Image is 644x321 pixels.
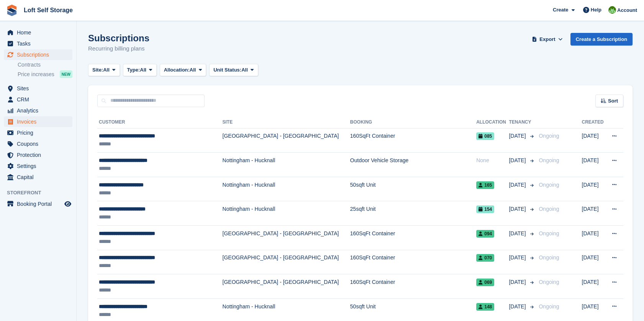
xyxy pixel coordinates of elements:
[509,116,536,129] th: Tenancy
[18,70,72,78] a: Price increases NEW
[4,105,72,116] a: menu
[539,182,559,188] span: Ongoing
[539,303,559,310] span: Ongoing
[509,303,527,311] span: [DATE]
[88,64,120,77] button: Site: All
[213,66,241,74] span: Unit Status:
[88,33,149,43] h1: Subscriptions
[350,116,476,129] th: Booking
[350,226,476,250] td: 160SqFt Container
[17,38,63,49] span: Tasks
[582,274,606,299] td: [DATE]
[140,66,146,74] span: All
[222,177,350,201] td: Nottingham - Hucknall
[582,201,606,226] td: [DATE]
[222,128,350,153] td: [GEOGRAPHIC_DATA] - [GEOGRAPHIC_DATA]
[103,66,110,74] span: All
[4,172,72,182] a: menu
[17,94,63,105] span: CRM
[123,64,157,77] button: Type: All
[350,201,476,226] td: 25sqft Unit
[17,161,63,171] span: Settings
[4,127,72,138] a: menu
[350,177,476,201] td: 50sqft Unit
[4,116,72,127] a: menu
[17,49,63,60] span: Subscriptions
[164,66,190,74] span: Allocation:
[222,153,350,177] td: Nottingham - Hucknall
[476,254,494,262] span: 070
[617,7,637,14] span: Account
[582,128,606,153] td: [DATE]
[222,201,350,226] td: Nottingham - Hucknall
[222,116,350,129] th: Site
[222,250,350,274] td: [GEOGRAPHIC_DATA] - [GEOGRAPHIC_DATA]
[222,226,350,250] td: [GEOGRAPHIC_DATA] - [GEOGRAPHIC_DATA]
[4,139,72,149] a: menu
[509,156,527,165] span: [DATE]
[591,6,601,14] span: Help
[539,230,559,236] span: Ongoing
[509,230,527,238] span: [DATE]
[608,97,618,105] span: Sort
[553,6,568,14] span: Create
[17,105,63,116] span: Analytics
[531,33,564,46] button: Export
[17,150,63,160] span: Protection
[17,116,63,127] span: Invoices
[582,226,606,250] td: [DATE]
[241,66,248,74] span: All
[476,279,494,286] span: 069
[539,279,559,285] span: Ongoing
[350,128,476,153] td: 160SqFt Container
[476,205,494,213] span: 154
[160,64,206,77] button: Allocation: All
[18,71,54,78] span: Price increases
[582,116,606,129] th: Created
[7,189,76,197] span: Storefront
[17,172,63,182] span: Capital
[350,153,476,177] td: Outdoor Vehicle Storage
[509,205,527,213] span: [DATE]
[190,66,196,74] span: All
[539,36,555,43] span: Export
[4,83,72,94] a: menu
[582,250,606,274] td: [DATE]
[539,157,559,163] span: Ongoing
[539,206,559,212] span: Ongoing
[476,303,494,311] span: 148
[17,27,63,38] span: Home
[4,27,72,38] a: menu
[21,4,76,16] a: Loft Self Storage
[4,150,72,160] a: menu
[608,6,616,14] img: James Johnson
[92,66,103,74] span: Site:
[17,83,63,94] span: Sites
[18,61,72,68] a: Contracts
[476,230,494,238] span: 094
[17,199,63,209] span: Booking Portal
[60,70,72,78] div: NEW
[509,181,527,189] span: [DATE]
[539,133,559,139] span: Ongoing
[350,250,476,274] td: 160SqFt Container
[127,66,140,74] span: Type:
[350,274,476,299] td: 160SqFt Container
[476,156,509,165] div: None
[476,132,494,140] span: 085
[63,199,72,209] a: Preview store
[509,254,527,262] span: [DATE]
[209,64,258,77] button: Unit Status: All
[539,254,559,261] span: Ongoing
[17,139,63,149] span: Coupons
[476,181,494,189] span: 165
[97,116,222,129] th: Customer
[4,49,72,60] a: menu
[509,278,527,286] span: [DATE]
[4,161,72,171] a: menu
[582,177,606,201] td: [DATE]
[4,199,72,209] a: menu
[4,38,72,49] a: menu
[509,132,527,140] span: [DATE]
[476,116,509,129] th: Allocation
